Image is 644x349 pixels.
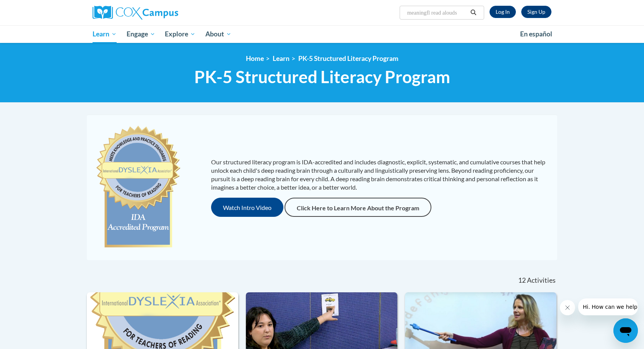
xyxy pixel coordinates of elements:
span: Hi. How can we help? [5,5,62,11]
a: Learn [273,54,289,62]
a: Learn [88,25,122,43]
span: PK-5 Structured Literacy Program [194,67,450,87]
input: Search Courses [407,8,468,17]
a: Explore [160,25,200,43]
span: Engage [127,29,155,39]
iframe: Close message [560,300,575,315]
a: Register [521,6,551,18]
button: Watch Intro Video [211,198,283,217]
span: About [205,29,231,39]
a: Home [246,54,264,62]
span: Learn [93,29,117,39]
img: Cox Campus [93,6,178,20]
span: Activities [527,276,556,285]
a: Cox Campus [93,6,238,20]
a: Engage [122,25,160,43]
iframe: Message from company [578,298,638,315]
div: Main menu [81,25,563,43]
a: Click Here to Learn More About the Program [285,198,431,217]
span: 12 [518,276,526,285]
span: Explore [165,29,195,39]
a: About [200,25,236,43]
p: Our structured literacy program is IDA-accredited and includes diagnostic, explicit, systematic, ... [211,158,550,192]
button: Search [468,8,479,17]
img: c477cda6-e343-453b-bfce-d6f9e9818e1c.png [94,122,182,252]
a: Log In [490,6,516,18]
iframe: Button to launch messaging window [613,318,638,343]
span: En español [520,30,552,38]
a: En español [515,26,557,42]
a: PK-5 Structured Literacy Program [298,54,398,62]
